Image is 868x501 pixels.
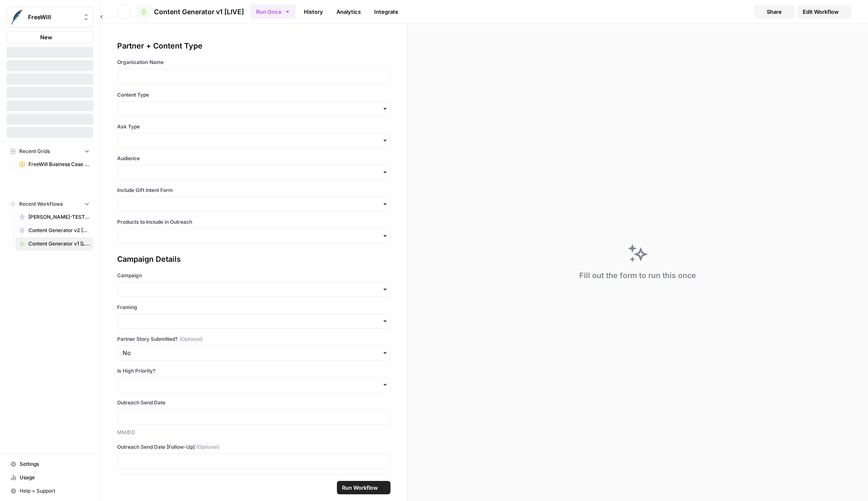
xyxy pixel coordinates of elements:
[117,218,390,226] label: Products to Include in Outreach
[767,8,782,16] span: Share
[19,148,50,155] span: Recent Grids
[117,473,390,481] p: MM/DD
[196,443,219,451] span: (Optional)
[20,474,90,481] span: Usage
[117,40,390,52] div: Partner + Content Type
[15,210,93,224] a: [PERSON_NAME]-TEST-Content Generator v2 [DRAFT]
[154,7,244,17] span: Content Generator v1 [LIVE]
[7,471,93,484] a: Usage
[299,5,328,18] a: History
[20,487,90,495] span: Help + Support
[342,483,378,492] span: Run Workflow
[117,443,390,451] label: Outreach Send Date [Follow-Up]
[117,59,390,66] label: Organization Name
[117,428,390,437] p: MM/DD
[15,237,93,250] a: Content Generator v1 [LIVE]
[20,460,90,468] span: Settings
[10,10,25,25] img: FreeWill Logo
[7,31,93,43] button: New
[7,484,93,498] button: Help + Support
[754,5,794,18] button: Share
[369,5,403,18] a: Integrate
[117,367,390,375] label: Is High Priority?
[15,224,93,237] a: Content Generator v2 [DRAFT]
[798,5,851,18] a: Edit Workflow
[15,158,93,171] a: FreeWill Business Case Generator v2 Grid
[251,5,295,19] button: Run Once
[7,458,93,471] a: Settings
[180,335,203,343] span: (Optional)
[40,33,52,41] span: New
[28,13,79,21] span: FreeWill
[28,227,90,234] span: Content Generator v2 [DRAFT]
[117,399,390,406] label: Outreach Send Date
[123,349,385,357] input: No
[117,155,390,162] label: Audience
[28,213,90,221] span: [PERSON_NAME]-TEST-Content Generator v2 [DRAFT]
[7,145,93,158] button: Recent Grids
[117,335,390,343] label: Partner Story Submitted?
[117,187,390,194] label: Include Gift Intent Form
[7,198,93,210] button: Recent Workflows
[137,5,244,18] a: Content Generator v1 [LIVE]
[803,8,839,16] span: Edit Workflow
[579,270,696,281] div: Fill out the form to run this once
[117,123,390,130] label: Ask Type
[337,481,390,494] button: Run Workflow
[19,200,63,208] span: Recent Workflows
[28,161,90,168] span: FreeWill Business Case Generator v2 Grid
[28,240,90,248] span: Content Generator v1 [LIVE]
[117,272,390,279] label: Campaign
[117,253,390,265] div: Campaign Details
[117,91,390,99] label: Content Type
[331,5,366,18] a: Analytics
[117,304,390,311] label: Framing
[7,7,93,28] button: Workspace: FreeWill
